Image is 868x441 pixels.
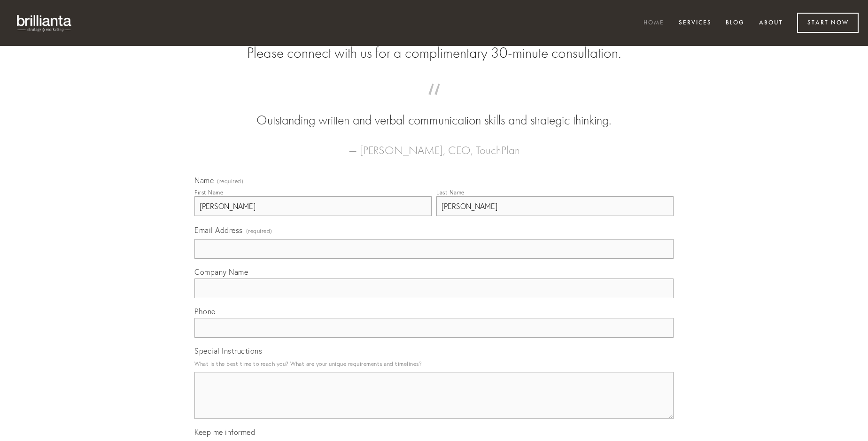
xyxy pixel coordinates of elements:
[194,189,223,196] div: First Name
[217,178,243,184] span: (required)
[209,130,659,160] figcaption: — [PERSON_NAME], CEO, TouchPlan
[194,225,243,235] span: Email Address
[246,224,272,237] span: (required)
[436,189,465,196] div: Last Name
[637,15,670,31] a: Home
[673,15,718,31] a: Services
[194,307,216,316] span: Phone
[209,93,659,111] span: “
[9,9,80,37] img: brillianta - research, strategy, marketing
[753,15,789,31] a: About
[720,15,751,31] a: Blog
[209,93,659,130] blockquote: Outstanding written and verbal communication skills and strategic thinking.
[194,346,262,356] span: Special Instructions
[194,267,248,277] span: Company Name
[194,176,214,185] span: Name
[194,357,674,370] p: What is the best time to reach you? What are your unique requirements and timelines?
[194,44,674,62] h2: Please connect with us for a complimentary 30-minute consultation.
[797,13,859,33] a: Start Now
[194,427,255,437] span: Keep me informed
